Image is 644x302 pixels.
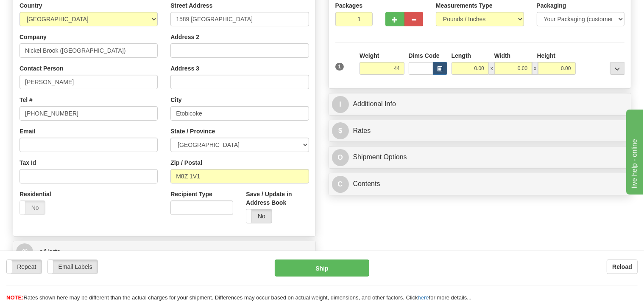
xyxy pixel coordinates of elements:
input: Enter a location [170,12,309,26]
label: Contact Person [20,64,63,73]
label: Height [537,51,556,60]
label: Email Labels [48,260,98,274]
label: Tel # [20,96,33,104]
label: City [170,96,181,104]
button: Ship [275,260,369,277]
a: @ eAlerts [16,243,312,261]
a: IAdditional Info [332,96,628,113]
label: Country [20,1,42,10]
span: C [332,176,349,193]
label: No [246,209,271,223]
label: State / Province [170,127,215,135]
label: Company [20,33,47,41]
span: NOTE: [6,294,23,301]
label: Street Address [170,1,212,10]
label: Recipient Type [170,190,212,198]
label: Save / Update in Address Book [246,190,309,207]
label: Zip / Postal [170,158,202,167]
span: eAlerts [39,248,60,255]
span: x [532,62,538,75]
button: Reload [607,260,638,274]
label: No [20,201,45,215]
span: x [489,62,495,75]
label: Address 2 [170,33,199,41]
div: ... [610,62,624,75]
label: Weight [360,51,379,60]
span: O [332,149,349,166]
span: 1 [335,63,344,71]
span: I [332,96,349,113]
label: Repeat [7,260,42,274]
label: Email [20,127,35,135]
label: Packaging [537,1,566,10]
label: Address 3 [170,64,199,73]
label: Residential [20,190,51,198]
a: OShipment Options [332,149,628,166]
a: $Rates [332,122,628,140]
label: Packages [335,1,363,10]
div: live help - online [6,5,78,15]
label: Width [494,51,511,60]
iframe: chat widget [624,107,643,194]
a: CContents [332,175,628,193]
label: Dims Code [409,51,440,60]
span: $ [332,122,349,139]
label: Measurements Type [436,1,493,10]
a: here [418,294,429,301]
b: Reload [612,263,632,270]
label: Length [452,51,471,60]
span: @ [16,243,33,260]
label: Tax Id [20,158,36,167]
